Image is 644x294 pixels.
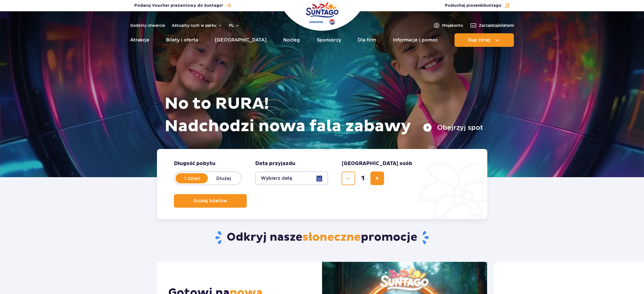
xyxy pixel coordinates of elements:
[193,198,227,203] span: Szukaj biletów
[356,172,370,185] input: liczba biletów
[172,23,222,28] button: Aktualny ruch w parku
[215,33,267,47] a: [GEOGRAPHIC_DATA]
[174,160,215,167] span: Długość pobytu
[255,160,295,167] span: Data przyjazdu
[393,33,438,47] a: Informacje i pomoc
[176,172,208,184] label: 1 dzień
[166,33,198,47] a: Bilety i oferta
[130,33,149,47] a: Atrakcje
[433,22,463,29] a: Mojekonto
[157,149,487,219] form: Planowanie wizyty w Park of Poland
[342,172,355,185] button: usuń bilet
[455,33,514,47] button: Kup teraz
[479,23,514,28] span: Zarządzaj biletami
[468,38,490,43] span: Kup teraz
[229,23,240,28] button: pl
[134,2,231,9] a: Podaruj Voucher prezentowy do Suntago!
[470,22,514,29] a: Zarządzajbiletami
[134,3,223,8] span: Podaruj Voucher prezentowy do Suntago!
[302,230,361,244] span: słoneczne
[208,172,240,184] label: Dłużej
[423,123,483,132] button: Obejrzyj spot
[445,3,501,8] span: Posłuchaj piosenki
[358,33,376,47] a: Dla firm
[317,33,341,47] a: Sponsorzy
[442,23,463,28] span: Moje konto
[255,172,328,185] button: Wybierz datę
[174,194,247,208] button: Szukaj biletów
[157,230,487,245] h2: Odkryj nasze promocje
[342,160,412,167] span: [GEOGRAPHIC_DATA] osób
[445,3,510,8] button: Posłuchaj piosenkiSuntago
[370,172,384,185] button: dodaj bilet
[165,93,483,138] h1: No to RURA! Nadchodzi nowa fala zabawy
[283,33,300,47] a: Nocleg
[484,4,501,8] span: Suntago
[130,23,165,28] a: Godziny otwarcia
